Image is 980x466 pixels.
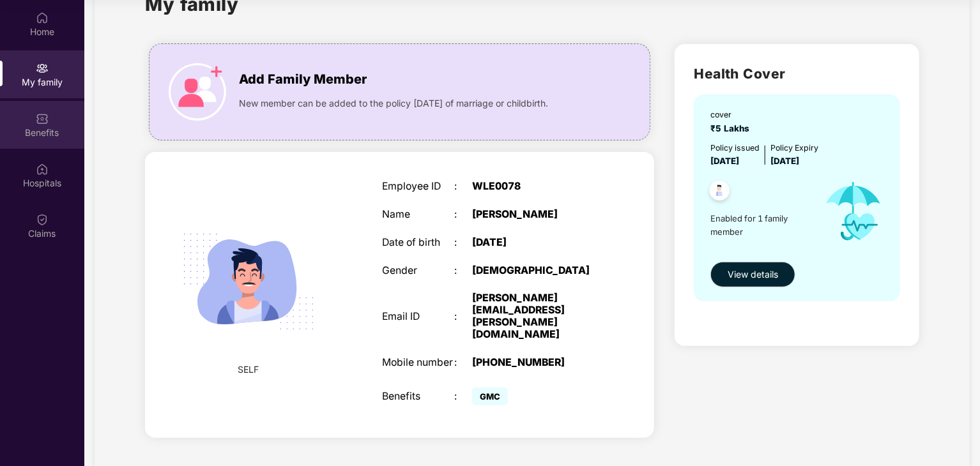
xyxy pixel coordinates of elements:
[454,181,472,193] div: :
[382,311,454,323] div: Email ID
[472,265,599,277] div: [DEMOGRAPHIC_DATA]
[710,262,795,287] button: View details
[382,357,454,369] div: Mobile number
[472,292,599,340] div: [PERSON_NAME][EMAIL_ADDRESS][PERSON_NAME][DOMAIN_NAME]
[454,357,472,369] div: :
[169,63,226,121] img: icon
[728,267,778,282] span: View details
[710,156,739,166] span: [DATE]
[382,181,454,193] div: Employee ID
[472,209,599,221] div: [PERSON_NAME]
[472,387,508,405] span: GMC
[710,142,760,154] div: Policy issued
[239,70,367,89] span: Add Family Member
[454,311,472,323] div: :
[710,212,813,238] span: Enabled for 1 family member
[472,357,599,369] div: [PHONE_NUMBER]
[694,63,900,84] h2: Health Cover
[454,265,472,277] div: :
[710,109,754,121] div: cover
[36,112,49,125] img: svg+xml;base64,PHN2ZyBpZD0iQmVuZWZpdHMiIHhtbG5zPSJodHRwOi8vd3d3LnczLm9yZy8yMDAwL3N2ZyIgd2lkdGg9Ij...
[238,363,259,377] span: SELF
[167,200,330,363] img: svg+xml;base64,PHN2ZyB4bWxucz0iaHR0cDovL3d3dy53My5vcmcvMjAwMC9zdmciIHdpZHRoPSIyMjQiIGhlaWdodD0iMT...
[382,209,454,221] div: Name
[472,181,599,193] div: WLE0078
[382,237,454,249] div: Date of birth
[239,96,548,110] span: New member can be added to the policy [DATE] of marriage or childbirth.
[770,142,818,154] div: Policy Expiry
[472,237,599,249] div: [DATE]
[704,177,735,208] img: svg+xml;base64,PHN2ZyB4bWxucz0iaHR0cDovL3d3dy53My5vcmcvMjAwMC9zdmciIHdpZHRoPSI0OC45NDMiIGhlaWdodD...
[770,156,799,166] span: [DATE]
[710,123,754,133] span: ₹5 Lakhs
[36,163,49,176] img: svg+xml;base64,PHN2ZyBpZD0iSG9zcGl0YWxzIiB4bWxucz0iaHR0cDovL3d3dy53My5vcmcvMjAwMC9zdmciIHdpZHRoPS...
[454,209,472,221] div: :
[36,213,49,226] img: svg+xml;base64,PHN2ZyBpZD0iQ2xhaW0iIHhtbG5zPSJodHRwOi8vd3d3LnczLm9yZy8yMDAwL3N2ZyIgd2lkdGg9IjIwIi...
[454,391,472,403] div: :
[36,62,49,75] img: svg+xml;base64,PHN2ZyB3aWR0aD0iMjAiIGhlaWdodD0iMjAiIHZpZXdCb3g9IjAgMCAyMCAyMCIgZmlsbD0ibm9uZSIgeG...
[382,265,454,277] div: Gender
[36,11,49,24] img: svg+xml;base64,PHN2ZyBpZD0iSG9tZSIgeG1sbnM9Imh0dHA6Ly93d3cudzMub3JnLzIwMDAvc3ZnIiB3aWR0aD0iMjAiIG...
[382,391,454,403] div: Benefits
[454,237,472,249] div: :
[813,168,894,255] img: icon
